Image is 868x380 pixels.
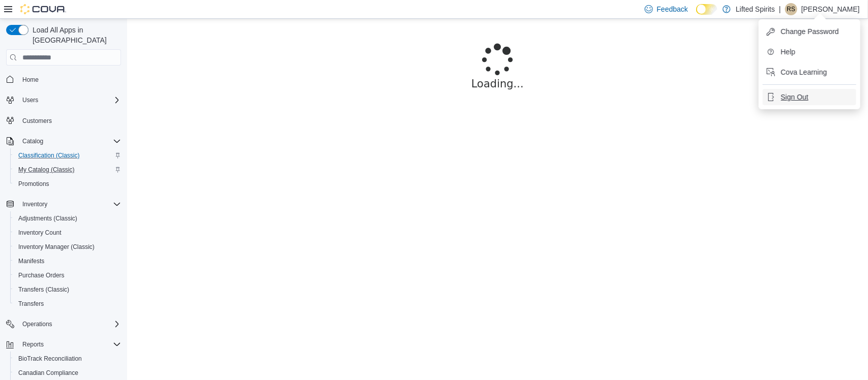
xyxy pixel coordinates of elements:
button: Reports [18,338,48,351]
span: Dark Mode [696,15,697,15]
button: Purchase Orders [10,268,125,282]
img: Cova [20,4,66,14]
span: Help [781,47,796,57]
span: Promotions [18,180,49,188]
a: Inventory Manager (Classic) [14,241,99,253]
span: Load All Apps in [GEOGRAPHIC_DATA] [28,25,121,45]
button: Change Password [763,23,856,40]
button: Manifests [10,254,125,268]
span: Manifests [14,255,121,267]
span: Transfers (Classic) [14,283,121,296]
span: My Catalog (Classic) [14,164,121,176]
span: Promotions [14,178,121,190]
span: BioTrack Reconciliation [14,353,121,365]
span: Purchase Orders [18,271,65,279]
button: Help [763,44,856,60]
a: Inventory Count [14,227,66,239]
button: Users [18,94,42,106]
a: Customers [18,115,56,127]
div: Rachael Stutsman [785,3,797,15]
a: Adjustments (Classic) [14,212,81,225]
span: Adjustments (Classic) [18,214,77,223]
span: Feedback [657,4,688,14]
button: Operations [2,317,125,331]
a: Transfers (Classic) [14,283,73,296]
span: Canadian Compliance [18,369,78,377]
span: Inventory Manager (Classic) [14,241,121,253]
a: Promotions [14,178,53,190]
button: Adjustments (Classic) [10,211,125,226]
button: My Catalog (Classic) [10,163,125,177]
span: Inventory [18,198,121,210]
span: Operations [18,318,121,330]
button: Users [2,93,125,107]
button: Cova Learning [763,64,856,80]
span: My Catalog (Classic) [18,166,75,174]
span: BioTrack Reconciliation [18,355,82,363]
a: My Catalog (Classic) [14,164,79,176]
button: Promotions [10,177,125,191]
span: Classification (Classic) [14,149,121,162]
span: Inventory Manager (Classic) [18,243,95,251]
span: Transfers [14,298,121,310]
span: Users [22,96,38,104]
a: BioTrack Reconciliation [14,353,86,365]
button: Operations [18,318,56,330]
button: Home [2,72,125,86]
span: Change Password [781,26,839,37]
span: Users [18,94,121,106]
button: Classification (Classic) [10,148,125,163]
span: Catalog [22,137,43,145]
span: Purchase Orders [14,269,121,281]
button: Catalog [18,135,47,147]
span: Inventory [22,200,47,208]
p: | [779,3,781,15]
input: Dark Mode [696,4,717,15]
button: Inventory Count [10,226,125,240]
span: Customers [22,117,52,125]
p: [PERSON_NAME] [801,3,860,15]
span: Reports [18,338,121,351]
span: RS [787,3,796,15]
span: Customers [18,114,121,127]
span: Transfers [18,300,44,308]
span: Home [18,73,121,85]
button: Reports [2,337,125,352]
span: Operations [22,320,52,328]
span: Classification (Classic) [18,151,80,160]
p: Lifted Spirits [736,3,775,15]
span: Adjustments (Classic) [14,212,121,225]
a: Transfers [14,298,48,310]
button: Sign Out [763,89,856,105]
button: Inventory [2,197,125,211]
span: Reports [22,340,44,349]
button: Catalog [2,134,125,148]
button: BioTrack Reconciliation [10,352,125,366]
a: Classification (Classic) [14,149,84,162]
button: Customers [2,113,125,128]
span: Home [22,76,39,84]
a: Purchase Orders [14,269,69,281]
span: Canadian Compliance [14,367,121,379]
span: Cova Learning [781,67,827,77]
button: Inventory [18,198,51,210]
button: Transfers (Classic) [10,282,125,297]
button: Canadian Compliance [10,366,125,380]
a: Home [18,74,43,86]
a: Manifests [14,255,48,267]
span: Manifests [18,257,44,265]
span: Transfers (Classic) [18,286,69,294]
a: Canadian Compliance [14,367,82,379]
span: Inventory Count [18,229,62,237]
button: Transfers [10,297,125,311]
span: Catalog [18,135,121,147]
button: Inventory Manager (Classic) [10,240,125,254]
span: Inventory Count [14,227,121,239]
span: Sign Out [781,92,809,102]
